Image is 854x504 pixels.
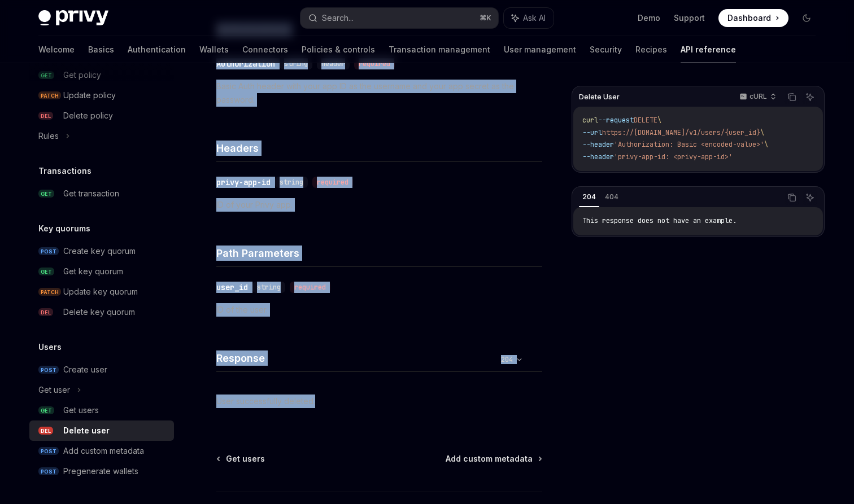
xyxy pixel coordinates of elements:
button: Ask AI [803,90,817,104]
h4: Response [216,350,496,366]
span: DEL [38,427,53,435]
span: header [321,59,345,68]
div: Delete user [63,424,110,437]
span: POST [38,467,59,476]
a: Policies & controls [302,36,375,63]
span: DELETE [634,116,657,125]
a: GETGet users [29,400,174,420]
span: POST [38,247,59,256]
a: DELDelete key quorum [29,302,174,322]
a: POSTCreate user [29,360,174,380]
a: Basics [88,36,114,63]
span: --header [582,152,614,161]
a: Security [590,36,622,63]
span: https://[DOMAIN_NAME]/v1/users/{user_id} [602,128,760,137]
span: string [257,283,281,292]
div: Delete policy [63,109,113,122]
a: GETGet key quorum [29,261,174,282]
div: Get user [38,383,70,397]
span: --header [582,140,614,149]
div: 204 [579,190,599,204]
h4: Headers [216,141,542,156]
a: Transaction management [389,36,490,63]
span: --url [582,128,602,137]
p: cURL [750,92,767,101]
div: Authorization [216,58,275,69]
span: POST [38,366,59,374]
span: 'Authorization: Basic <encoded-value>' [614,140,764,149]
a: Add custom metadata [446,453,541,464]
div: Add custom metadata [63,444,144,458]
span: 'privy-app-id: <privy-app-id>' [614,152,733,161]
span: GET [38,190,54,198]
span: string [284,59,308,68]
div: Delete key quorum [63,305,135,319]
button: Ask AI [504,8,554,28]
p: User successfully deleted. [216,395,542,408]
a: Wallets [199,36,229,63]
div: Create user [63,363,107,376]
span: DEL [38,308,53,317]
div: 404 [602,190,622,204]
a: GETGet transaction [29,183,174,204]
span: --request [598,116,634,125]
span: \ [764,140,768,149]
div: Search... [322,11,354,25]
a: Dashboard [718,9,788,27]
div: privy-app-id [216,177,271,188]
a: POSTPregenerate wallets [29,461,174,481]
span: PATCH [38,91,61,100]
a: DELDelete policy [29,106,174,126]
button: Copy the contents from the code block [785,190,799,205]
a: Connectors [242,36,288,63]
a: User management [504,36,576,63]
a: DELDelete user [29,420,174,441]
span: string [280,178,303,187]
div: Update policy [63,89,116,102]
span: This response does not have an example. [582,216,737,225]
button: Ask AI [803,190,817,205]
span: Add custom metadata [446,453,533,464]
a: Recipes [635,36,667,63]
a: Authentication [128,36,186,63]
span: Get users [226,453,265,464]
span: Delete User [579,93,620,102]
div: required [354,58,395,69]
span: curl [582,116,598,125]
div: required [290,282,330,293]
div: Get transaction [63,187,119,200]
img: dark logo [38,10,108,26]
a: Get users [217,453,265,464]
div: required [312,177,353,188]
span: Dashboard [727,12,771,24]
span: GET [38,268,54,276]
div: Update key quorum [63,285,138,299]
a: PATCHUpdate key quorum [29,282,174,302]
a: API reference [681,36,736,63]
span: ⌘ K [480,14,491,23]
button: Copy the contents from the code block [785,90,799,104]
button: Search...⌘K [300,8,498,28]
a: Welcome [38,36,75,63]
h5: Users [38,340,62,354]
span: POST [38,447,59,455]
span: DEL [38,112,53,120]
a: Support [674,12,705,24]
span: \ [657,116,661,125]
a: Demo [638,12,660,24]
a: PATCHUpdate policy [29,85,174,106]
a: POSTAdd custom metadata [29,441,174,461]
button: Toggle dark mode [798,9,816,27]
p: ID of your Privy app. [216,198,542,212]
p: Basic Auth header with your app ID as the username and your app secret as the password. [216,80,542,107]
a: POSTCreate key quorum [29,241,174,261]
button: cURL [733,87,781,107]
span: GET [38,406,54,415]
h4: Path Parameters [216,246,542,261]
span: PATCH [38,288,61,296]
div: Create key quorum [63,244,136,258]
div: Rules [38,129,59,143]
div: Pregenerate wallets [63,464,138,478]
h5: Transactions [38,164,91,178]
span: Ask AI [523,12,546,24]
